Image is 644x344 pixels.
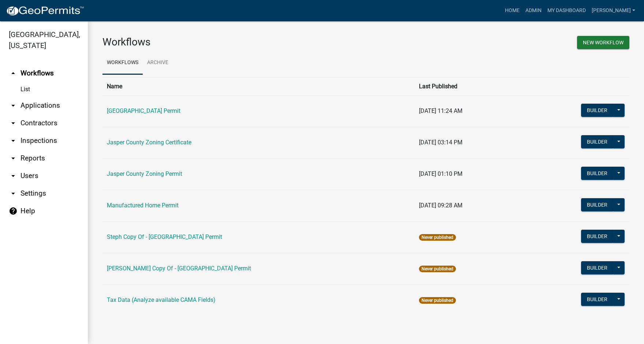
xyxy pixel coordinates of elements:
[9,207,18,215] i: help
[419,107,463,114] span: [DATE] 11:24 AM
[107,233,222,240] a: Steph Copy Of - [GEOGRAPHIC_DATA] Permit
[419,234,456,241] span: Never published
[107,265,251,272] a: [PERSON_NAME] Copy Of - [GEOGRAPHIC_DATA] Permit
[107,296,216,303] a: Tax Data (Analyze available CAMA Fields)
[9,136,18,145] i: arrow_drop_down
[544,4,589,18] a: My Dashboard
[581,261,613,274] button: Builder
[102,36,360,48] h3: Workflows
[419,266,456,272] span: Never published
[581,230,613,243] button: Builder
[107,170,182,177] a: Jasper County Zoning Permit
[415,77,521,95] th: Last Published
[581,135,613,148] button: Builder
[9,101,18,110] i: arrow_drop_down
[143,51,173,75] a: Archive
[107,139,191,146] a: Jasper County Zoning Certificate
[419,139,463,146] span: [DATE] 03:14 PM
[419,297,456,304] span: Never published
[102,51,143,75] a: Workflows
[9,69,18,78] i: arrow_drop_up
[419,170,463,177] span: [DATE] 01:10 PM
[502,4,523,18] a: Home
[577,36,629,49] button: New Workflow
[9,154,18,163] i: arrow_drop_down
[107,107,180,114] a: [GEOGRAPHIC_DATA] Permit
[523,4,544,18] a: Admin
[581,198,613,211] button: Builder
[9,171,18,180] i: arrow_drop_down
[102,77,415,95] th: Name
[581,293,613,306] button: Builder
[589,4,638,18] a: [PERSON_NAME]
[419,202,463,209] span: [DATE] 09:28 AM
[581,104,613,117] button: Builder
[107,202,179,209] a: Manufactured Home Permit
[581,167,613,180] button: Builder
[9,119,18,127] i: arrow_drop_down
[9,189,18,198] i: arrow_drop_down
